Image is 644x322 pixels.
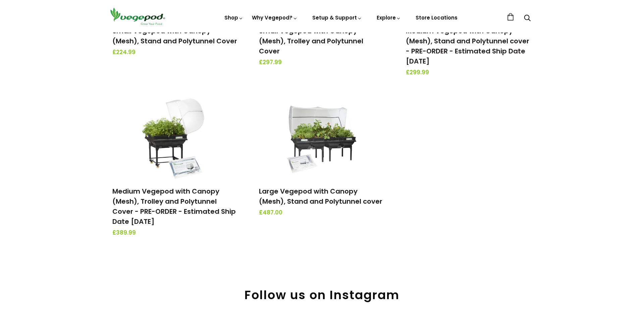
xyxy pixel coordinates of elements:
a: Search [524,15,531,22]
a: Shop [224,14,243,21]
h2: Follow us on Instagram [107,288,537,302]
a: Setup & Support [312,14,362,21]
span: £299.99 [406,68,532,77]
img: Large Vegepod with Canopy (Mesh), Stand and Polytunnel cover [287,95,357,179]
a: Medium Vegepod with Canopy (Mesh), Stand and Polytunnel cover - PRE-ORDER - Estimated Ship Date [... [406,26,529,66]
img: Medium Vegepod with Canopy (Mesh), Trolley and Polytunnel Cover - PRE-ORDER - Estimated Ship Date... [140,95,211,179]
a: Medium Vegepod with Canopy (Mesh), Trolley and Polytunnel Cover - PRE-ORDER - Estimated Ship Date... [112,187,236,226]
a: Explore [377,14,401,21]
a: Small Vegepod with Canopy (Mesh), Trolley and Polytunnel Cover [259,26,363,56]
a: Small Vegepod with Canopy (Mesh), Stand and Polytunnel Cover [112,26,237,46]
span: £487.00 [259,208,385,217]
span: £224.99 [112,48,238,57]
a: Large Vegepod with Canopy (Mesh), Stand and Polytunnel cover [259,187,382,206]
img: Vegepod [107,7,168,26]
span: £297.99 [259,58,385,67]
span: £389.99 [112,229,238,237]
a: Why Vegepod? [252,14,298,21]
a: Store Locations [416,14,458,21]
